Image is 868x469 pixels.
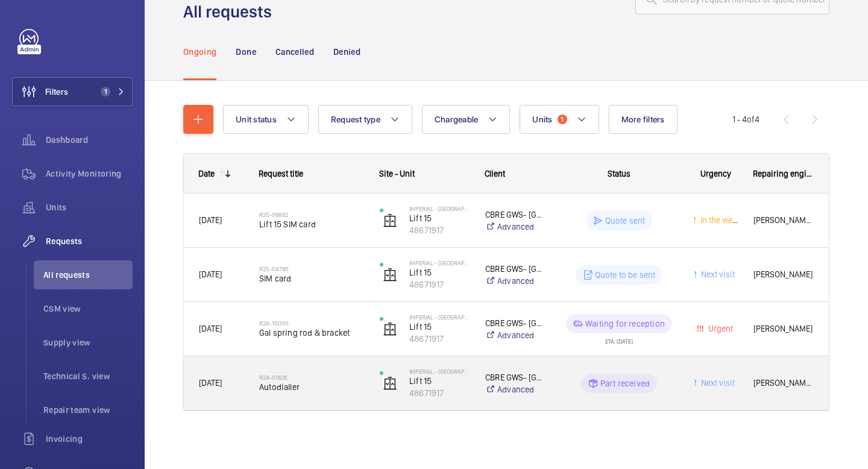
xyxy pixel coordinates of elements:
[520,105,599,134] button: Units1
[46,433,133,445] span: Invoicing
[236,46,256,58] p: Done
[409,279,470,291] p: 48671917
[199,269,222,279] span: [DATE]
[485,221,545,233] a: Advanced
[699,269,735,279] span: Next visit
[422,105,511,134] button: Chargeable
[259,218,364,230] span: Lift 15 SIM card
[259,272,364,285] span: SIM card
[700,169,731,178] span: Urgency
[621,115,665,124] span: More filters
[409,266,470,279] p: Lift 15
[532,115,552,124] span: Units
[435,115,479,124] span: Chargeable
[698,215,741,225] span: In the week
[46,201,133,213] span: Units
[605,215,646,227] p: Quote sent
[485,209,545,221] p: CBRE GWS- [GEOGRAPHIC_DATA] ([GEOGRAPHIC_DATA])
[379,169,415,178] span: Site - Unit
[331,115,380,124] span: Request type
[43,404,133,416] span: Repair team view
[45,86,68,98] span: Filters
[43,336,133,348] span: Supply view
[409,387,470,399] p: 48671917
[409,212,470,224] p: Lift 15
[259,169,303,178] span: Request title
[43,370,133,382] span: Technical S. view
[383,268,397,282] img: elevator.svg
[753,213,814,227] span: [PERSON_NAME] [PERSON_NAME]
[485,263,545,275] p: CBRE GWS- [GEOGRAPHIC_DATA] ([GEOGRAPHIC_DATA])
[259,319,364,327] h2: R24-10000
[595,269,656,281] p: Quote to be sent
[485,169,505,178] span: Client
[383,213,397,228] img: elevator.svg
[485,371,545,383] p: CBRE GWS- [GEOGRAPHIC_DATA] ([GEOGRAPHIC_DATA])
[183,1,279,23] h1: All requests
[259,327,364,339] span: Gal spring rod & bracket
[46,134,133,146] span: Dashboard
[485,329,545,341] a: Advanced
[198,169,215,178] div: Date
[275,46,314,58] p: Cancelled
[706,324,733,333] span: Urgent
[753,268,814,282] span: [PERSON_NAME]
[558,115,567,124] span: 1
[46,235,133,247] span: Requests
[409,333,470,345] p: 48671917
[236,115,277,124] span: Unit status
[199,324,222,333] span: [DATE]
[199,215,222,225] span: [DATE]
[605,333,633,344] div: ETA: [DATE]
[199,378,222,388] span: [DATE]
[608,169,631,178] span: Status
[753,169,814,178] span: Repairing engineer
[485,317,545,329] p: CBRE GWS- [GEOGRAPHIC_DATA] ([GEOGRAPHIC_DATA])
[183,46,216,58] p: Ongoing
[46,168,133,180] span: Activity Monitoring
[383,376,397,391] img: elevator.svg
[753,376,814,390] span: [PERSON_NAME] [PERSON_NAME]
[600,377,650,389] p: Part received
[43,303,133,315] span: CSM view
[409,375,470,387] p: Lift 15
[259,374,364,381] h2: R24-01626
[12,77,133,106] button: Filters1
[259,211,364,218] h2: R25-06892
[409,368,470,375] p: Imperial - [GEOGRAPHIC_DATA]
[732,115,759,124] span: 1 - 4 4
[409,259,470,266] p: Imperial - [GEOGRAPHIC_DATA]
[609,105,678,134] button: More filters
[753,322,814,336] span: [PERSON_NAME]
[259,265,364,272] h2: R25-04790
[699,378,735,388] span: Next visit
[333,46,360,58] p: Denied
[43,269,133,281] span: All requests
[223,105,309,134] button: Unit status
[747,115,755,124] span: of
[485,275,545,287] a: Advanced
[485,383,545,395] a: Advanced
[409,205,470,212] p: Imperial - [GEOGRAPHIC_DATA]
[318,105,412,134] button: Request type
[585,318,665,330] p: Waiting for reception
[409,321,470,333] p: Lift 15
[409,224,470,236] p: 48671917
[101,87,110,96] span: 1
[259,381,364,393] span: Autodialler
[409,313,470,321] p: Imperial - [GEOGRAPHIC_DATA]
[383,322,397,336] img: elevator.svg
